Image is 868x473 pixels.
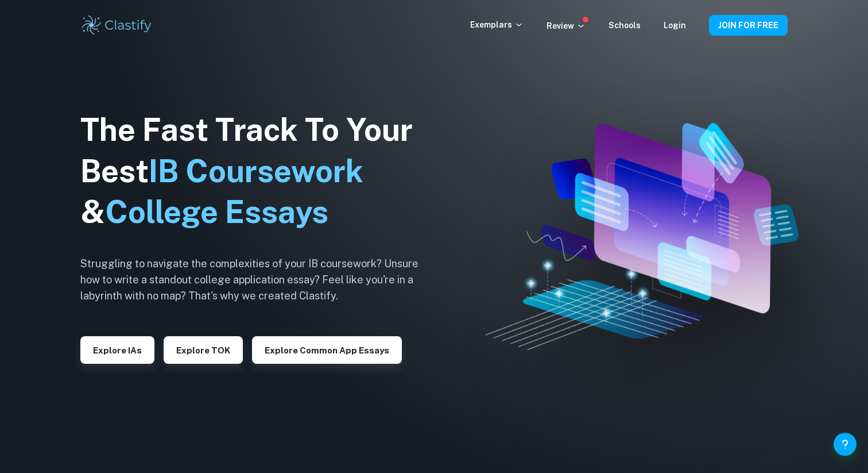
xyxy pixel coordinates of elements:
[609,21,641,30] a: Schools
[470,18,524,31] p: Exemplars
[485,123,799,350] img: Clastify hero
[834,433,857,456] button: Help and Feedback
[80,14,153,37] img: Clastify logo
[252,344,402,355] a: Explore Common App essays
[149,153,363,189] span: IB Coursework
[80,336,154,364] button: Explore IAs
[80,256,436,304] h6: Struggling to navigate the complexities of your IB coursework? Unsure how to write a standout col...
[664,21,686,30] a: Login
[105,194,328,230] span: College Essays
[80,109,436,233] h1: The Fast Track To Your Best &
[252,336,402,364] button: Explore Common App essays
[80,344,154,355] a: Explore IAs
[164,344,243,355] a: Explore TOK
[547,20,586,32] p: Review
[709,15,788,36] button: JOIN FOR FREE
[164,336,243,364] button: Explore TOK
